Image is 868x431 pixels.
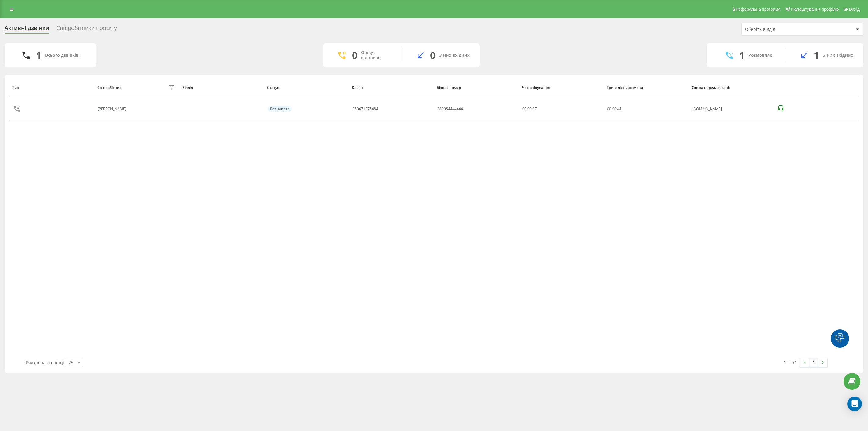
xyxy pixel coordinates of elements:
[748,53,772,58] div: Розмовляє
[352,49,357,61] div: 0
[68,360,73,366] div: 25
[607,107,622,111] div: : :
[353,107,378,111] div: 380671375484
[607,85,686,90] div: Тривалість розмови
[98,107,128,111] div: [PERSON_NAME]
[56,25,117,34] div: Співробітники проєкту
[45,53,78,58] div: Всього дзвінків
[12,85,91,90] div: Тип
[607,106,611,111] span: 00
[26,360,64,365] span: Рядків на сторінці
[692,85,771,90] div: Схема переадресації
[692,107,770,111] div: [DOMAIN_NAME]
[823,53,853,58] div: З них вхідних
[736,7,781,12] span: Реферальна програма
[439,53,470,58] div: З них вхідних
[745,27,818,32] div: Оберіть відділ
[784,359,797,365] div: 1 - 1 з 1
[612,106,617,111] span: 00
[791,7,839,12] span: Налаштування профілю
[36,49,42,61] div: 1
[5,25,49,34] div: Активні дзвінки
[437,85,516,90] div: Бізнес номер
[814,49,819,61] div: 1
[268,106,292,112] div: Розмовляє
[352,85,431,90] div: Клієнт
[739,49,745,61] div: 1
[849,7,860,12] span: Вихід
[809,358,818,367] a: 1
[267,85,346,90] div: Статус
[522,107,600,111] div: 00:00:37
[182,85,261,90] div: Відділ
[97,85,121,90] div: Співробітник
[847,397,862,411] div: Open Intercom Messenger
[361,50,392,60] div: Очікує відповіді
[522,85,601,90] div: Час очікування
[430,49,436,61] div: 0
[617,106,622,111] span: 41
[437,107,463,111] div: 380954444444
